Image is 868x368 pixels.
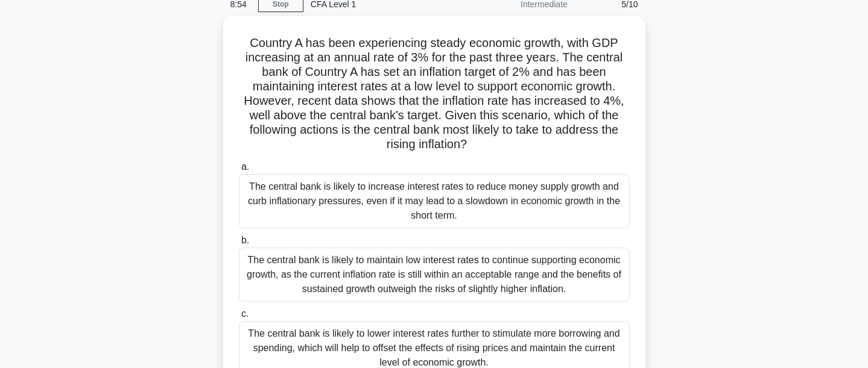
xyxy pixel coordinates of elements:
[241,161,249,172] span: a.
[239,174,630,228] div: The central bank is likely to increase interest rates to reduce money supply growth and curb infl...
[241,308,249,319] span: c.
[238,36,631,152] h5: Country A has been experiencing steady economic growth, with GDP increasing at an annual rate of ...
[239,248,630,302] div: The central bank is likely to maintain low interest rates to continue supporting economic growth,...
[241,235,249,245] span: b.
